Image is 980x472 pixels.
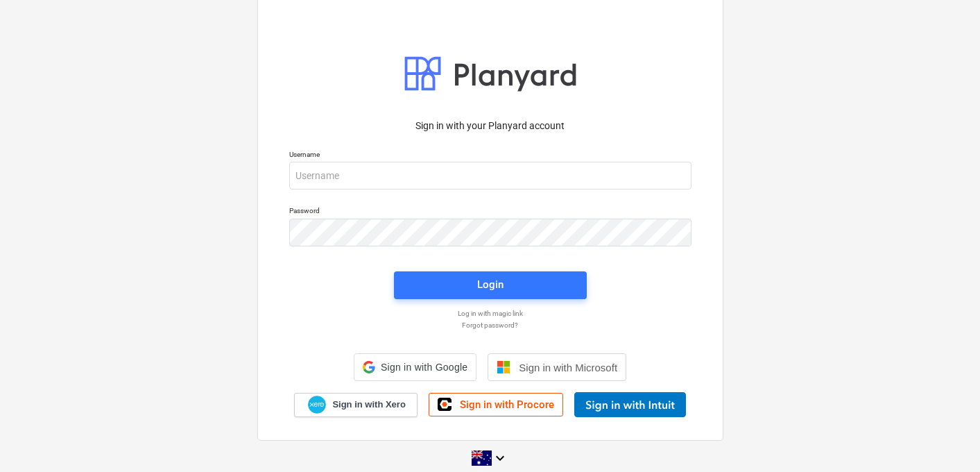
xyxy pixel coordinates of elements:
[519,362,617,373] span: Sign in with Microsoft
[354,353,476,381] div: Sign in with Google
[289,206,691,218] p: Password
[460,398,554,411] span: Sign in with Procore
[289,119,691,133] p: Sign in with your Planyard account
[308,396,326,414] img: Xero logo
[289,150,691,162] p: Username
[289,162,691,189] input: Username
[492,450,508,466] i: keyboard_arrow_down
[294,393,418,417] a: Sign in with Xero
[282,321,698,330] a: Forgot password?
[381,362,467,373] span: Sign in with Google
[394,271,587,299] button: Login
[497,360,510,374] img: Microsoft logo
[429,393,563,416] a: Sign in with Procore
[332,398,405,411] span: Sign in with Xero
[282,309,698,318] a: Log in with magic link
[477,276,504,294] div: Login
